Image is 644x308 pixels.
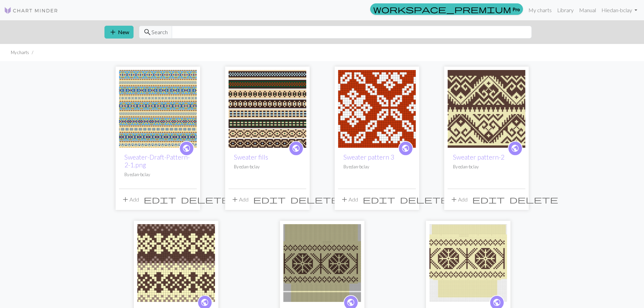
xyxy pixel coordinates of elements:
[401,142,410,155] i: public
[363,195,395,204] i: Edit
[182,143,191,153] span: public
[181,195,230,204] span: delete
[448,70,525,148] img: Sweater pattern-2
[11,49,29,56] li: My charts
[508,141,523,156] a: public
[511,143,519,153] span: public
[472,195,505,204] i: Edit
[4,6,58,15] img: Logo
[429,259,507,265] a: Mitts
[119,193,141,206] button: Add
[137,259,215,265] a: Sweater pattern
[363,195,395,204] span: edit
[179,141,194,156] a: public
[360,193,398,206] button: Edit
[109,27,117,37] span: add
[137,224,215,302] img: Sweater pattern
[400,195,449,204] span: delete
[401,143,410,153] span: public
[493,297,501,308] span: public
[143,27,151,37] span: search
[526,3,554,17] a: My charts
[229,70,306,148] img: Sweater fills
[370,3,523,15] a: Pro
[121,195,129,204] span: add
[253,195,286,204] span: edit
[104,26,134,39] button: New
[144,195,176,204] span: edit
[151,28,168,36] span: Search
[338,70,416,148] img: Sweater pattern 3
[507,193,560,206] button: Delete
[288,193,341,206] button: Delete
[234,153,268,161] a: Sweater fills
[290,195,339,204] span: delete
[119,105,197,111] a: Paul McCartney 70's Fair Isle Sweater
[182,142,191,155] i: public
[398,193,451,206] button: Delete
[231,195,239,204] span: add
[292,142,300,155] i: public
[144,195,176,204] i: Edit
[178,193,232,206] button: Delete
[141,193,178,206] button: Edit
[283,224,361,302] img: Mitts 2
[576,3,599,17] a: Manual
[289,141,304,156] a: public
[554,3,576,17] a: Library
[347,297,355,308] span: public
[340,195,349,204] span: add
[343,164,410,170] p: By edan-bclay
[292,143,300,153] span: public
[450,195,458,204] span: add
[200,297,209,308] span: public
[472,195,505,204] span: edit
[234,164,301,170] p: By edan-bclay
[511,142,519,155] i: public
[283,259,361,265] a: Mitts 2
[119,70,197,148] img: Paul McCartney 70's Fair Isle Sweater
[343,153,394,161] a: Sweater pattern 3
[599,3,640,17] a: Hiedan-bclay
[338,105,416,111] a: Sweater pattern 3
[453,164,520,170] p: By edan-bclay
[429,224,507,302] img: Mitts
[453,153,504,161] a: Sweater pattern-2
[373,4,511,14] span: workspace_premium
[124,171,191,178] p: By edan-bclay
[229,193,251,206] button: Add
[448,193,470,206] button: Add
[448,105,525,111] a: Sweater pattern-2
[509,195,558,204] span: delete
[251,193,288,206] button: Edit
[124,153,190,169] a: Sweater-Draft-Pattern-2-1.png
[253,195,286,204] i: Edit
[398,141,413,156] a: public
[470,193,507,206] button: Edit
[229,105,306,111] a: Sweater fills
[338,193,360,206] button: Add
